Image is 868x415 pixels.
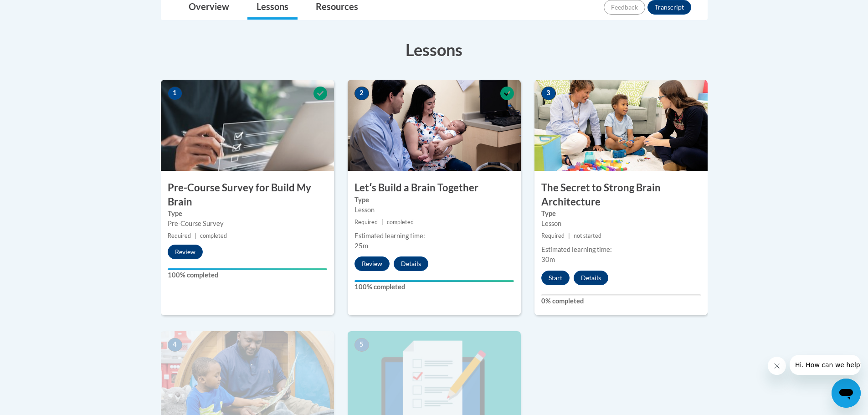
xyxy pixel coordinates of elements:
span: Required [168,232,191,239]
h3: The Secret to Strong Brain Architecture [534,181,708,209]
span: | [381,219,383,225]
label: 100% completed [168,270,327,280]
img: Course Image [161,80,334,171]
iframe: Message from company [790,355,861,375]
label: Type [541,209,701,219]
span: Hi. How can we help? [5,6,74,14]
span: 30m [541,256,555,263]
span: | [568,232,570,239]
h3: Lessons [161,38,708,61]
iframe: Close message [768,357,786,375]
span: not started [574,232,601,239]
span: completed [387,219,414,225]
button: Details [394,256,428,271]
div: Lesson [354,205,514,215]
div: Pre-Course Survey [168,219,327,229]
div: Lesson [541,219,701,229]
span: 3 [541,87,556,100]
div: Your progress [168,268,327,270]
h3: Pre-Course Survey for Build My Brain [161,181,334,209]
span: 4 [168,338,182,352]
label: 0% completed [541,296,701,306]
button: Details [574,271,608,285]
label: Type [354,195,514,205]
span: 1 [168,87,182,100]
iframe: Button to launch messaging window [832,379,861,408]
img: Course Image [348,80,521,171]
button: Review [354,256,390,271]
label: Type [168,209,327,219]
span: 5 [354,338,369,352]
h3: Letʹs Build a Brain Together [348,181,521,195]
span: Required [541,232,565,239]
span: Required [354,219,378,225]
button: Start [541,271,570,285]
span: 2 [354,87,369,100]
span: | [195,232,196,239]
img: Course Image [534,80,708,171]
div: Estimated learning time: [354,231,514,241]
div: Your progress [354,280,514,282]
span: 25m [354,242,368,250]
span: completed [200,232,227,239]
button: Review [168,245,203,259]
label: 100% completed [354,282,514,292]
div: Estimated learning time: [541,245,701,255]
